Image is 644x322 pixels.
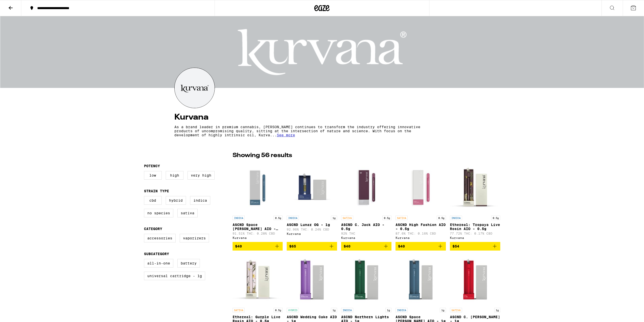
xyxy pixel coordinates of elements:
div: Kurvana [396,236,446,239]
p: 91.51% THC: 0.28% CBD [233,232,283,235]
p: ASCND C. Jack AIO - 0.5g [341,223,391,231]
img: Kurvana - ASCND High Fashion AIO - 0.5g [396,162,446,213]
span: See more [277,133,295,137]
legend: Potency [144,164,160,168]
p: 1g [331,216,337,220]
label: CBD [144,196,162,205]
legend: Strain Type [144,189,169,193]
label: No Species [144,209,173,217]
p: ASCND Lunar OG - 1g [287,223,337,227]
label: Very High [188,171,215,180]
a: Open page for ASCND High Fashion AIO - 0.5g from Kurvana [396,162,446,242]
a: Open page for ASCND C. Jack AIO - 0.5g from Kurvana [341,162,391,242]
p: INDICA [450,216,462,220]
p: HYBRID [287,308,299,312]
img: Kurvana - ASCND Space Walker OG AIO - 0.5g [233,162,283,213]
p: 1g [331,308,337,312]
p: 1g [440,308,446,312]
a: Open page for ASCND Lunar OG - 1g from Kurvana [287,162,337,242]
img: Kurvana - Ethereal: Gurple Live Rosin AIO - 0.5g [233,255,283,305]
p: SATIVA [341,216,353,220]
a: Open page for ASCND Space Walker OG AIO - 0.5g from Kurvana [233,162,283,242]
p: 92% THC [341,232,391,235]
h4: Kurvana [174,113,470,121]
p: 77.72% THC: 0.17% CBD [450,232,500,235]
img: Kurvana - ASCND Space Walker OG AIO - 1g [396,255,446,305]
div: Kurvana [450,236,500,239]
label: Sativa [177,209,198,217]
p: SATIVA [233,308,245,312]
img: Kurvana - Ethereal: Tropaya Live Rosin AIO - 0.5g [450,162,500,213]
p: 92.96% THC: 0.24% CBD [287,228,337,231]
p: SATIVA [450,308,462,312]
p: SATIVA [396,216,408,220]
span: $40 [344,244,350,248]
img: Kurvana - ASCND Lunar OG - 1g [287,162,337,213]
span: $40 [235,244,242,248]
p: 1g [385,308,391,312]
button: Add to bag [233,242,283,251]
img: Kurvana logo [175,68,215,108]
p: 0.5g [274,308,283,312]
button: Add to bag [341,242,391,251]
img: Kurvana - ASCND Northern Lights AIO - 1g [341,255,391,305]
legend: Category [144,227,162,231]
div: Kurvana [287,232,337,235]
p: 0.5g [437,216,446,220]
a: Open page for Ethereal: Tropaya Live Rosin AIO - 0.5g from Kurvana [450,162,500,242]
div: Kurvana [341,236,391,239]
p: ASCND High Fashion AIO - 0.5g [396,223,446,231]
p: 87.6% THC: 0.16% CBD [396,232,446,235]
span: $40 [398,244,405,248]
p: 0.5g [491,216,500,220]
label: Accessories [144,234,176,242]
label: Hybrid [166,196,186,205]
p: INDICA [396,308,408,312]
p: 0.5g [274,216,283,220]
label: Vaporizers [180,234,209,242]
label: Battery [177,259,200,268]
legend: Subcategory [144,252,169,256]
label: Indica [190,196,210,205]
img: Kurvana - ASCND C. Jack AIO - 0.5g [341,162,391,213]
p: As a brand leader in premium cannabis, [PERSON_NAME] continues to transform the industry offering... [174,125,425,137]
img: Kurvana - ASCND C. Jack AIO - 1g [450,255,500,305]
p: Showing 56 results [233,151,292,160]
p: Ethereal: Tropaya Live Rosin AIO - 0.5g [450,223,500,231]
span: $54 [452,244,459,248]
p: INDICA [287,216,299,220]
button: Add to bag [287,242,337,251]
p: INDICA [233,216,245,220]
p: 0.5g [382,216,391,220]
button: Add to bag [396,242,446,251]
p: 1g [494,308,500,312]
label: Low [144,171,162,180]
label: All-In-One [144,259,173,268]
div: Kurvana [233,236,283,239]
p: ASCND Space [PERSON_NAME] AIO - 0.5g [233,223,283,231]
img: Kurvana - ASCND Wedding Cake AIO - 1g [287,255,337,305]
label: High [166,171,183,180]
span: $65 [289,244,296,248]
button: Add to bag [450,242,500,251]
p: INDICA [341,308,353,312]
label: Universal Cartridge - 1g [144,272,205,280]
